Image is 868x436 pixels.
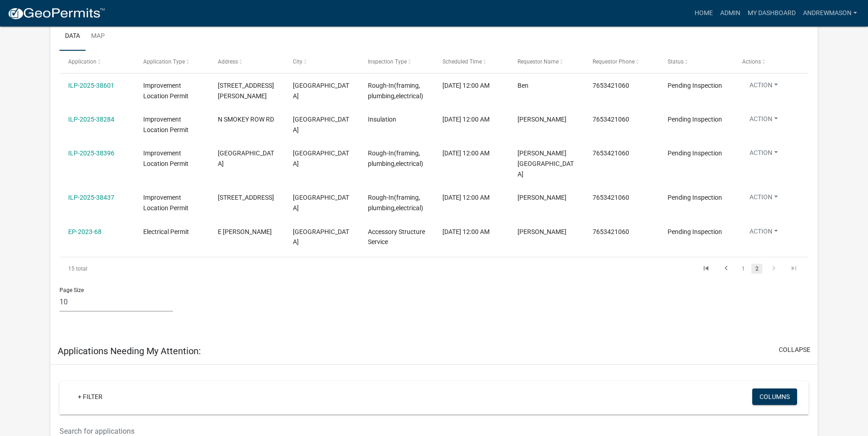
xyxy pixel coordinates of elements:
[368,116,396,123] span: Insulation
[442,82,490,89] span: 10/10/2025, 12:00 AM
[518,58,559,65] span: Requestor Name
[293,228,349,246] span: MOORESVILLE
[68,194,114,201] a: ILP-2025-38437
[368,228,425,246] span: Accessory Structure Service
[284,51,359,73] datatable-header-cell: City
[368,149,423,167] span: Rough-In(framing, plumbing,electrical)
[668,228,722,235] span: Pending Inspection
[697,264,715,274] a: go to first page
[68,149,114,157] a: ILP-2025-38396
[218,58,238,65] span: Address
[593,116,629,123] span: 7653421060
[518,82,528,89] span: Ben
[68,228,102,235] a: EP-2023-68
[368,194,423,212] span: Rough-In(framing, plumbing,electrical)
[218,194,274,201] span: 3045 N COUNTRY CLUB RD
[59,257,208,280] div: 15 total
[742,114,785,128] button: Action
[58,346,201,356] h5: Applications Needing My Attention:
[293,82,349,100] span: MOORESVILLE
[744,5,799,22] a: My Dashboard
[518,149,574,178] span: MORTON BUILDING
[717,5,744,22] a: Admin
[442,149,490,157] span: 10/10/2025, 12:00 AM
[742,192,785,206] button: Action
[736,261,750,276] li: page 1
[765,264,782,274] a: go to next page
[691,5,717,22] a: Home
[742,148,785,161] button: Action
[518,228,566,235] span: CLYDE SCOTT
[59,22,86,51] a: Data
[799,5,861,22] a: AndrewMason
[70,388,110,405] a: + Filter
[779,345,810,355] button: collapse
[668,58,684,65] span: Status
[368,58,407,65] span: Inspection Type
[742,227,785,240] button: Action
[442,116,490,123] span: 10/10/2025, 12:00 AM
[584,51,659,73] datatable-header-cell: Requestor Phone
[742,58,761,65] span: Actions
[717,264,735,274] a: go to previous page
[593,82,629,89] span: 7653421060
[218,149,274,167] span: N GASBURG RD
[293,116,349,133] span: MOORESVILLE
[518,194,566,201] span: ELLIOTT
[668,149,722,157] span: Pending Inspection
[751,264,762,274] a: 2
[785,264,803,274] a: go to last page
[143,58,185,65] span: Application Type
[668,194,722,201] span: Pending Inspection
[668,82,722,89] span: Pending Inspection
[668,116,722,123] span: Pending Inspection
[442,228,490,235] span: 10/10/2025, 12:00 AM
[135,51,210,73] datatable-header-cell: Application Type
[359,51,434,73] datatable-header-cell: Inspection Type
[442,194,490,201] span: 10/10/2025, 12:00 AM
[209,51,284,73] datatable-header-cell: Address
[750,261,764,276] li: page 2
[86,22,110,51] a: Map
[59,51,135,73] datatable-header-cell: Application
[143,149,189,167] span: Improvement Location Permit
[218,82,274,100] span: 6143 N JENNIFER LYNN LN
[593,194,629,201] span: 7653421060
[593,58,635,65] span: Requestor Phone
[733,51,809,73] datatable-header-cell: Actions
[742,80,785,94] button: Action
[593,149,629,157] span: 7653421060
[218,228,272,235] span: E WATSON RD
[738,264,749,274] a: 1
[143,116,189,133] span: Improvement Location Permit
[218,116,274,123] span: N SMOKEY ROW RD
[143,194,189,212] span: Improvement Location Permit
[293,149,349,167] span: MOORESVILLE
[752,388,797,405] button: Columns
[368,82,423,100] span: Rough-In(framing, plumbing,electrical)
[442,58,482,65] span: Scheduled Time
[658,51,733,73] datatable-header-cell: Status
[68,116,114,123] a: ILP-2025-38284
[143,228,189,235] span: Electrical Permit
[293,58,302,65] span: City
[293,194,349,212] span: MARTINSVILLE
[143,82,189,100] span: Improvement Location Permit
[593,228,629,235] span: 7653421060
[68,82,114,89] a: ILP-2025-38601
[509,51,584,73] datatable-header-cell: Requestor Name
[68,58,97,65] span: Application
[434,51,509,73] datatable-header-cell: Scheduled Time
[518,116,566,123] span: ANGELA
